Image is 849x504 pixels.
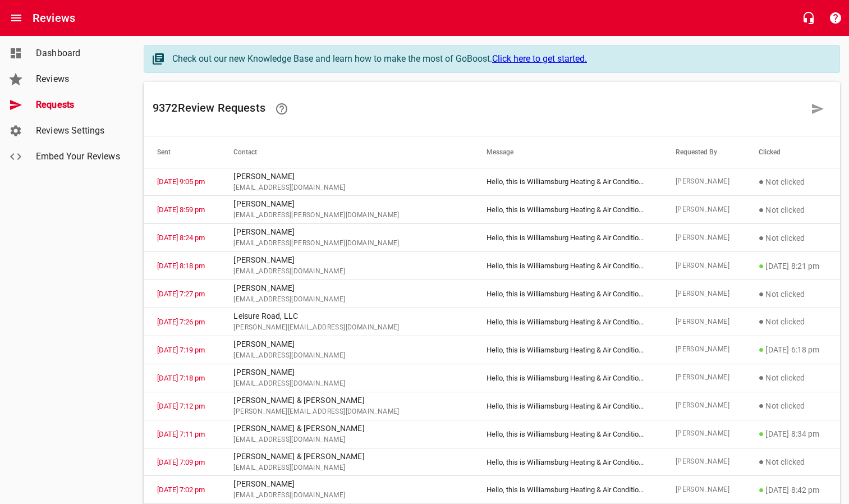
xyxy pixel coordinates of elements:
[233,378,460,390] span: [EMAIL_ADDRESS][DOMAIN_NAME]
[492,53,587,64] a: Click here to get started.
[676,428,732,439] span: [PERSON_NAME]
[157,290,205,298] a: [DATE] 7:27 pm
[759,456,764,467] span: ●
[473,420,662,448] td: Hello, this is Williamsburg Heating & Air Conditio ...
[759,231,827,245] p: Not clicked
[759,204,764,215] span: ●
[233,395,460,406] p: [PERSON_NAME] & [PERSON_NAME]
[759,176,764,187] span: ●
[473,308,662,336] td: Hello, this is Williamsburg Heating & Air Conditio ...
[759,260,764,271] span: ●
[157,346,205,354] a: [DATE] 7:19 pm
[676,344,732,355] span: [PERSON_NAME]
[473,280,662,308] td: Hello, this is Williamsburg Heating & Air Conditio ...
[676,176,732,187] span: [PERSON_NAME]
[676,372,732,383] span: [PERSON_NAME]
[36,47,121,60] span: Dashboard
[759,343,827,356] p: [DATE] 6:18 pm
[676,260,732,272] span: [PERSON_NAME]
[233,294,460,305] span: [EMAIL_ADDRESS][DOMAIN_NAME]
[676,232,732,244] span: [PERSON_NAME]
[157,205,205,214] a: [DATE] 8:59 pm
[233,490,460,501] span: [EMAIL_ADDRESS][DOMAIN_NAME]
[473,336,662,364] td: Hello, this is Williamsburg Heating & Air Conditio ...
[233,434,460,446] span: [EMAIL_ADDRESS][DOMAIN_NAME]
[759,484,764,495] span: ●
[36,150,121,163] span: Embed Your Reviews
[676,204,732,216] span: [PERSON_NAME]
[759,203,827,217] p: Not clicked
[233,338,460,350] p: [PERSON_NAME]
[759,232,764,243] span: ●
[157,233,205,242] a: [DATE] 8:24 pm
[233,266,460,277] span: [EMAIL_ADDRESS][DOMAIN_NAME]
[157,402,205,410] a: [DATE] 7:12 pm
[759,371,827,384] p: Not clicked
[473,196,662,224] td: Hello, this is Williamsburg Heating & Air Conditio ...
[676,400,732,411] span: [PERSON_NAME]
[233,282,460,294] p: [PERSON_NAME]
[759,399,827,413] p: Not clicked
[233,423,460,434] p: [PERSON_NAME] & [PERSON_NAME]
[233,238,460,249] span: [EMAIL_ADDRESS][PERSON_NAME][DOMAIN_NAME]
[233,350,460,361] span: [EMAIL_ADDRESS][DOMAIN_NAME]
[157,430,205,438] a: [DATE] 7:11 pm
[157,318,205,326] a: [DATE] 7:26 pm
[759,455,827,469] p: Not clicked
[233,322,460,333] span: [PERSON_NAME][EMAIL_ADDRESS][DOMAIN_NAME]
[473,224,662,252] td: Hello, this is Williamsburg Heating & Air Conditio ...
[759,427,827,441] p: [DATE] 8:34 pm
[233,366,460,378] p: [PERSON_NAME]
[759,287,827,301] p: Not clicked
[473,392,662,420] td: Hello, this is Williamsburg Heating & Air Conditio ...
[676,317,732,328] span: [PERSON_NAME]
[473,364,662,392] td: Hello, this is Williamsburg Heating & Air Conditio ...
[473,252,662,280] td: Hello, this is Williamsburg Heating & Air Conditio ...
[759,259,827,273] p: [DATE] 8:21 pm
[759,288,764,299] span: ●
[153,95,804,122] h6: 9372 Review Request s
[233,310,460,322] p: Leisure Road, LLC
[233,406,460,418] span: [PERSON_NAME][EMAIL_ADDRESS][DOMAIN_NAME]
[795,4,822,31] button: Live Chat
[759,175,827,189] p: Not clicked
[759,316,764,327] span: ●
[759,428,764,439] span: ●
[233,171,460,182] p: [PERSON_NAME]
[233,198,460,210] p: [PERSON_NAME]
[804,95,831,122] a: Request a review
[157,374,205,382] a: [DATE] 7:18 pm
[473,168,662,196] td: Hello, this is Williamsburg Heating & Air Conditio ...
[233,226,460,238] p: [PERSON_NAME]
[268,95,295,122] a: Learn how requesting reviews can improve your online presence
[233,182,460,194] span: [EMAIL_ADDRESS][DOMAIN_NAME]
[172,52,828,66] div: Check out our new Knowledge Base and learn how to make the most of GoBoost.
[36,72,121,86] span: Reviews
[157,485,205,494] a: [DATE] 7:02 pm
[473,448,662,476] td: Hello, this is Williamsburg Heating & Air Conditio ...
[36,124,121,138] span: Reviews Settings
[676,288,732,300] span: [PERSON_NAME]
[233,478,460,490] p: [PERSON_NAME]
[662,136,745,168] th: Requested By
[233,451,460,462] p: [PERSON_NAME] & [PERSON_NAME]
[473,476,662,504] td: Hello, this is Williamsburg Heating & Air Conditio ...
[220,136,473,168] th: Contact
[233,210,460,221] span: [EMAIL_ADDRESS][PERSON_NAME][DOMAIN_NAME]
[144,136,220,168] th: Sent
[33,9,75,27] h6: Reviews
[759,315,827,328] p: Not clicked
[157,177,205,186] a: [DATE] 9:05 pm
[3,4,30,31] button: Open drawer
[36,98,121,112] span: Requests
[157,458,205,466] a: [DATE] 7:09 pm
[676,484,732,496] span: [PERSON_NAME]
[745,136,840,168] th: Clicked
[822,4,849,31] button: Support Portal
[759,372,764,383] span: ●
[473,136,662,168] th: Message
[759,483,827,497] p: [DATE] 8:42 pm
[157,262,205,270] a: [DATE] 8:18 pm
[233,462,460,474] span: [EMAIL_ADDRESS][DOMAIN_NAME]
[233,254,460,266] p: [PERSON_NAME]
